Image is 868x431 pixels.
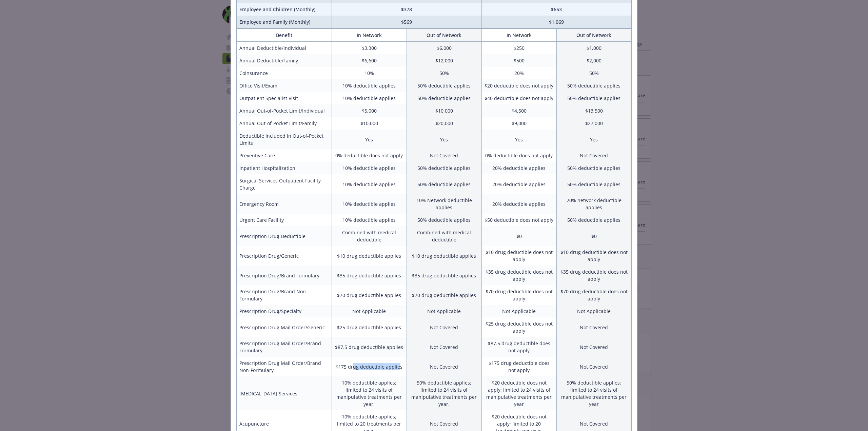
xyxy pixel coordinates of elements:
td: Prescription Drug/Specialty [237,305,332,317]
td: $70 drug deductible applies [332,285,407,305]
td: Prescription Drug Mail Order/Generic [237,317,332,337]
td: 20% deductible applies [481,174,556,194]
td: $569 [332,16,481,28]
td: $35 drug deductible applies [332,266,407,285]
td: Not Applicable [556,305,631,317]
td: Annual Out-of-Pocket Limit/Family [237,117,332,130]
th: Out of Network [407,29,481,42]
td: Employee and Family (Monthly) [237,16,332,28]
td: Urgent Care Facility [237,214,332,226]
td: 50% deductible applies [556,79,631,92]
td: Preventive Care [237,149,332,162]
td: 50% deductible applies [407,214,481,226]
td: Annual Deductible/Individual [237,42,332,55]
td: $2,000 [556,54,631,67]
td: 50% deductible applies [556,162,631,174]
td: $87.5 drug deductible applies [332,337,407,357]
td: $10,000 [407,104,481,117]
td: $4,500 [481,104,556,117]
td: $25 drug deductible applies [332,317,407,337]
td: 50% deductible applies; limited to 24 visits of manipulative treatments per year [556,376,631,410]
td: 20% deductible applies [481,162,556,174]
td: Not Covered [556,337,631,357]
td: 0% deductible does not apply [481,149,556,162]
td: $10 drug deductible applies [407,246,481,266]
td: 0% deductible does not apply [332,149,407,162]
td: Emergency Room [237,194,332,214]
td: 50% deductible applies [556,92,631,104]
td: Office Visit/Exam [237,79,332,92]
td: $0 [481,226,556,246]
td: $5,000 [332,104,407,117]
td: 20% [481,67,556,79]
td: 10% deductible applies [332,214,407,226]
td: Annual Out-of-Pocket Limit/Individual [237,104,332,117]
td: Prescription Drug/Brand Formulary [237,266,332,285]
td: 50% deductible applies [407,79,481,92]
td: $10 drug deductible does not apply [481,246,556,266]
td: $175 drug deductible applies [332,357,407,376]
td: Not Covered [407,149,481,162]
td: Yes [332,130,407,149]
td: 10% [332,67,407,79]
td: $50 deductible does not apply [481,214,556,226]
td: 10% deductible applies [332,79,407,92]
th: In Network [481,29,556,42]
td: Not Covered [407,317,481,337]
th: Out of Network [556,29,631,42]
td: $87.5 drug deductible does not apply [481,337,556,357]
td: 10% deductible applies; limited to 24 visits of manipulative treatments per year. [332,376,407,410]
td: Deductible Included in Out-of-Pocket Limits [237,130,332,149]
td: Employee and Children (Monthly) [237,3,332,16]
td: Prescription Drug Deductible [237,226,332,246]
td: $653 [481,3,631,16]
td: Yes [407,130,481,149]
td: $1,069 [481,16,631,28]
td: $70 drug deductible does not apply [556,285,631,305]
td: Surgical Services Outpatient Facility Charge [237,174,332,194]
td: Inpatient Hospitalization [237,162,332,174]
td: $378 [332,3,481,16]
td: $10 drug deductible does not apply [556,246,631,266]
td: $9,000 [481,117,556,130]
td: $70 drug deductible does not apply [481,285,556,305]
td: Not Covered [556,357,631,376]
td: $6,000 [407,42,481,55]
td: $1,000 [556,42,631,55]
td: $35 drug deductible does not apply [556,266,631,285]
td: $13,500 [556,104,631,117]
td: Not Covered [407,357,481,376]
td: Not Applicable [481,305,556,317]
td: $35 drug deductible does not apply [481,266,556,285]
td: 10% Network deductible applies [407,194,481,214]
td: Not Covered [556,149,631,162]
td: [MEDICAL_DATA] Services [237,376,332,410]
td: $10 drug deductible applies [332,246,407,266]
td: $35 drug deductible applies [407,266,481,285]
td: Prescription Drug/Generic [237,246,332,266]
td: 50% [407,67,481,79]
td: Combined with medical deductible [332,226,407,246]
td: Outpatient Specialist Visit [237,92,332,104]
td: $3,300 [332,42,407,55]
td: 50% deductible applies [407,162,481,174]
td: Prescription Drug/Brand Non-Formulary [237,285,332,305]
td: $500 [481,54,556,67]
td: $40 deductible does not apply [481,92,556,104]
td: $20,000 [407,117,481,130]
td: 10% deductible applies [332,162,407,174]
td: $175 drug deductible does not apply [481,357,556,376]
td: $70 drug deductible applies [407,285,481,305]
td: Coinsurance [237,67,332,79]
td: Not Covered [556,317,631,337]
td: Prescription Drug Mail Order/Brand Formulary [237,337,332,357]
td: $10,000 [332,117,407,130]
th: In Network [332,29,407,42]
td: Not Covered [407,337,481,357]
td: Annual Deductible/Family [237,54,332,67]
td: Combined with medical deductible [407,226,481,246]
td: $12,000 [407,54,481,67]
td: 20% network deductible applies [556,194,631,214]
td: 50% deductible applies [407,174,481,194]
td: $6,600 [332,54,407,67]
